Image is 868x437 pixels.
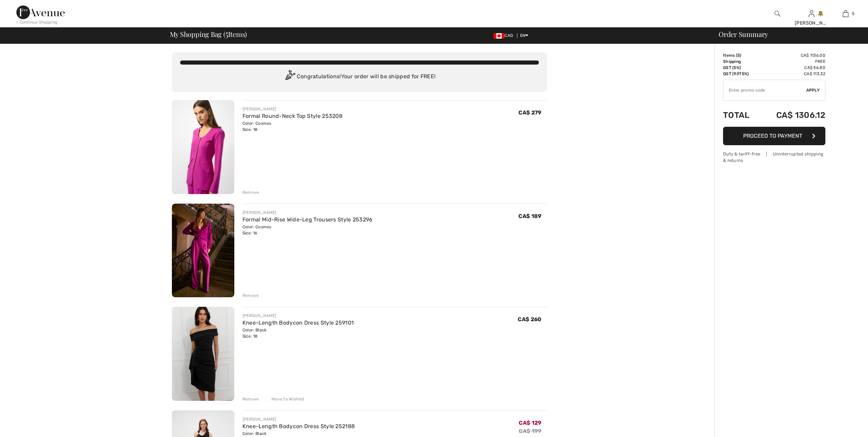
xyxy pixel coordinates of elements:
div: Color: Cosmos Size: 18 [242,120,342,133]
span: CA$ 189 [518,213,541,219]
span: EN [520,33,529,38]
img: search the website [775,10,780,18]
div: Remove [242,396,259,402]
span: My Shopping Bag ( Items) [170,31,247,38]
td: CA$ 56.80 [759,65,825,71]
div: Remove [242,189,259,195]
div: [PERSON_NAME] [242,313,354,319]
span: CA$ 260 [518,316,541,323]
td: GST (5%) [723,65,759,71]
a: Knee-Length Bodycon Dress Style 252188 [242,423,355,429]
div: [PERSON_NAME] [242,416,355,422]
div: [PERSON_NAME] [242,106,342,112]
a: Formal Round-Neck Top Style 253208 [242,113,342,119]
td: Shipping [723,58,759,65]
span: 5 [737,53,740,58]
a: Knee-Length Bodycon Dress Style 259101 [242,319,354,326]
img: Congratulation2.svg [283,70,297,84]
div: < Continue Shopping [16,19,58,25]
a: Sign In [809,10,814,17]
img: Knee-Length Bodycon Dress Style 259101 [172,307,234,401]
img: My Bag [843,10,849,18]
td: Items ( ) [723,52,759,58]
span: CA$ 129 [519,420,541,426]
span: Proceed to Payment [743,133,802,139]
img: Canadian Dollar [494,33,504,39]
span: CA$ 279 [518,109,541,116]
td: CA$ 1306.12 [759,104,825,127]
td: QST (9.975%) [723,71,759,77]
span: 5 [852,11,854,17]
td: CA$ 1136.00 [759,52,825,58]
s: CA$ 199 [519,428,541,434]
div: Remove [242,292,259,299]
span: 5 [225,29,228,38]
div: Color: Black Size: 18 [242,327,354,339]
div: Move to Wishlist [266,396,305,402]
div: Congratulations! Your order will be shipped for FREE! [180,70,539,84]
img: My Info [809,10,814,18]
td: Total [723,104,759,127]
button: Proceed to Payment [723,127,825,145]
td: Free [759,58,825,65]
img: 1ère Avenue [16,5,65,19]
a: Formal Mid-Rise Wide-Leg Trousers Style 253296 [242,216,373,223]
div: Order Summary [710,31,864,38]
a: 5 [829,10,862,18]
td: CA$ 113.32 [759,71,825,77]
span: Apply [806,87,820,93]
div: [PERSON_NAME] [242,209,373,216]
div: Duty & tariff-free | Uninterrupted shipping & returns [723,151,825,164]
div: [PERSON_NAME] [795,19,828,27]
img: Formal Mid-Rise Wide-Leg Trousers Style 253296 [172,204,234,298]
img: Formal Round-Neck Top Style 253208 [172,100,234,194]
div: Color: Cosmos Size: 16 [242,224,373,236]
input: Promo code [723,80,806,100]
span: CAD [494,33,516,38]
